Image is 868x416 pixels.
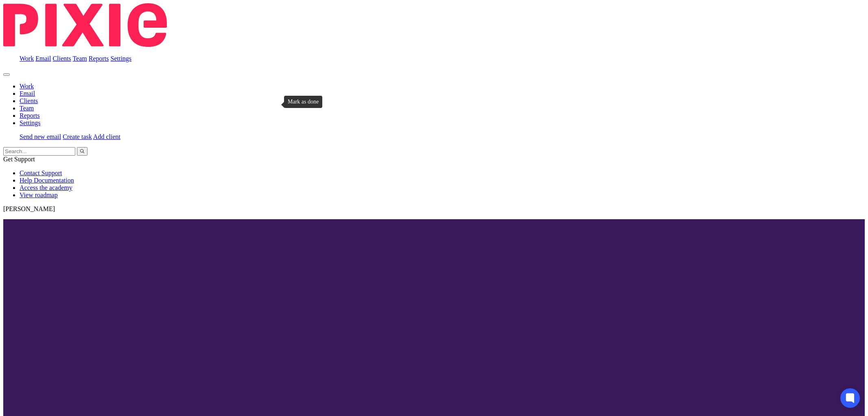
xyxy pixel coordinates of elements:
[20,112,40,119] a: Reports
[20,119,41,126] a: Settings
[77,147,87,156] button: Search
[111,55,132,62] a: Settings
[20,169,62,176] a: Contact Support
[20,191,58,198] a: View roadmap
[20,97,38,104] a: Clients
[35,55,51,62] a: Email
[20,177,74,184] a: Help Documentation
[20,55,34,62] a: Work
[3,156,35,163] span: Get Support
[20,83,34,90] a: Work
[20,184,72,191] a: Access the academy
[93,133,120,140] a: Add client
[52,55,71,62] a: Clients
[20,105,34,112] a: Team
[20,133,61,140] a: Send new email
[3,147,75,156] input: Search
[3,205,865,213] p: [PERSON_NAME]
[20,90,35,97] a: Email
[3,3,167,47] img: Pixie
[63,133,92,140] a: Create task
[89,55,109,62] a: Reports
[72,55,87,62] a: Team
